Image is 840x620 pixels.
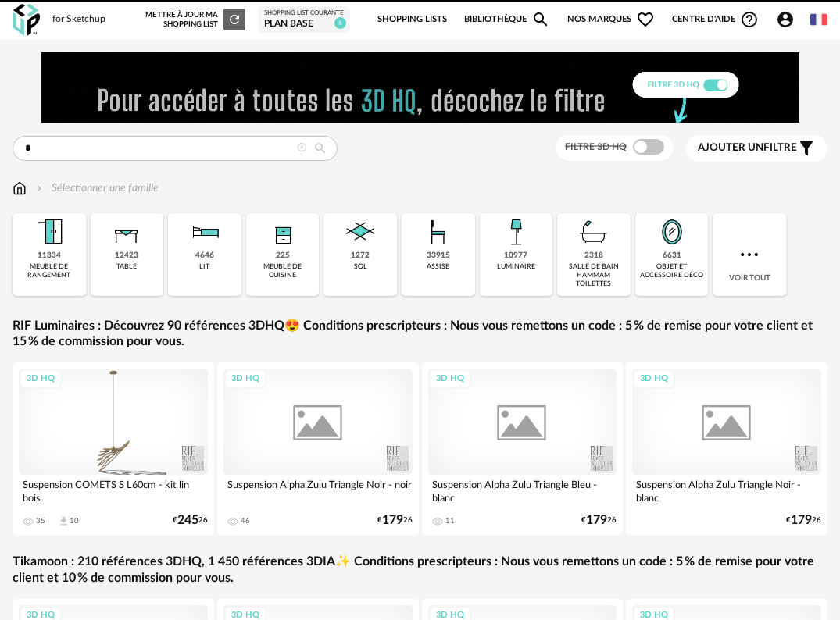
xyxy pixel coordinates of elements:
[636,10,655,29] span: Heart Outline icon
[177,515,198,526] span: 245
[351,251,370,261] div: 1272
[276,251,290,261] div: 225
[19,475,208,506] div: Suspension COMETS S L60cm - kit lin bois
[38,251,61,261] div: 11834
[20,369,62,389] div: 3D HQ
[116,262,137,271] div: table
[672,10,759,29] span: Centre d'aideHelp Circle Outline icon
[562,262,626,289] div: salle de bain hammam toilettes
[626,362,827,535] a: 3D HQ Suspension Alpha Zulu Triangle Noir - blanc €17926
[264,18,344,30] div: plan base
[13,180,27,196] img: svg+xml;base64,PHN2ZyB3aWR0aD0iMTYiIGhlaWdodD0iMTciIHZpZXdCb3g9IjAgMCAxNiAxNyIgZmlsbD0ibm9uZSIgeG...
[663,251,681,261] div: 6631
[334,17,346,29] span: 6
[377,3,447,36] a: Shopping Lists
[575,213,613,251] img: Salle%20de%20bain.png
[13,318,827,351] a: RIF Luminaires : Découvrez 90 références 3DHQ😍 Conditions prescripteurs : Nous vous remettons un ...
[428,475,617,506] div: Suspension Alpha Zulu Triangle Bleu - blanc
[115,251,138,261] div: 12423
[224,369,266,389] div: 3D HQ
[565,142,627,151] span: Filtre 3D HQ
[586,515,607,526] span: 179
[786,515,821,526] div: € 26
[422,362,624,535] a: 3D HQ Suspension Alpha Zulu Triangle Bleu - blanc 11 €17926
[776,10,802,29] span: Account Circle icon
[581,515,617,526] div: € 26
[199,262,209,271] div: lit
[58,515,70,527] span: Download icon
[686,135,827,162] button: Ajouter unfiltre Filter icon
[341,213,379,251] img: Sol.png
[377,515,413,526] div: € 26
[584,251,603,261] div: 2318
[653,213,691,251] img: Miroir.png
[173,515,208,526] div: € 26
[264,9,344,30] a: Shopping List courante plan base 6
[713,213,786,296] div: Voir tout
[427,251,450,261] div: 33915
[776,10,795,29] span: Account Circle icon
[223,475,413,506] div: Suspension Alpha Zulu Triangle Noir - noir
[241,516,250,526] div: 46
[633,369,675,389] div: 3D HQ
[13,554,827,586] a: Tikamoon : 210 références 3DHQ, 1 450 références 3DIA✨ Conditions prescripteurs : Nous vous remet...
[33,180,159,196] div: Sélectionner une famille
[632,475,821,506] div: Suspension Alpha Zulu Triangle Noir - blanc
[30,213,68,251] img: Meuble%20de%20rangement.png
[264,9,344,17] div: Shopping List courante
[145,9,245,30] div: Mettre à jour ma Shopping List
[445,516,455,526] div: 11
[227,16,241,23] span: Refresh icon
[52,13,105,26] div: for Sketchup
[797,139,816,158] span: Filter icon
[70,516,79,526] div: 10
[264,213,302,251] img: Rangement.png
[737,242,762,267] img: more.7b13dc1.svg
[531,10,550,29] span: Magnify icon
[420,213,457,251] img: Assise.png
[464,3,550,36] a: BibliothèqueMagnify icon
[504,251,527,261] div: 10977
[497,213,534,251] img: Luminaire.png
[382,515,403,526] span: 179
[13,4,40,36] img: OXP
[497,262,535,271] div: luminaire
[567,3,655,36] span: Nos marques
[13,362,214,535] a: 3D HQ Suspension COMETS S L60cm - kit lin bois 35 Download icon 10 €24526
[33,180,45,196] img: svg+xml;base64,PHN2ZyB3aWR0aD0iMTYiIGhlaWdodD0iMTYiIHZpZXdCb3g9IjAgMCAxNiAxNiIgZmlsbD0ibm9uZSIgeG...
[740,10,759,29] span: Help Circle Outline icon
[698,141,797,155] span: filtre
[810,11,827,28] img: fr
[41,52,799,123] img: FILTRE%20HQ%20NEW_V1%20(4).gif
[17,262,81,280] div: meuble de rangement
[427,262,449,271] div: assise
[186,213,223,251] img: Literie.png
[195,251,214,261] div: 4646
[108,213,145,251] img: Table.png
[36,516,45,526] div: 35
[354,262,367,271] div: sol
[640,262,704,280] div: objet et accessoire déco
[429,369,471,389] div: 3D HQ
[791,515,812,526] span: 179
[217,362,419,535] a: 3D HQ Suspension Alpha Zulu Triangle Noir - noir 46 €17926
[251,262,315,280] div: meuble de cuisine
[698,142,763,153] span: Ajouter un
